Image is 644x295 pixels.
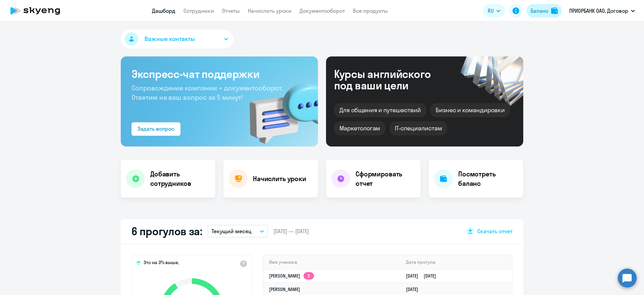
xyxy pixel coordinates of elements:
[208,225,268,238] button: Текущий месяц
[300,7,345,14] a: Документооборот
[131,122,180,136] button: Задать вопрос
[152,7,175,14] a: Дашборд
[183,7,214,14] a: Сотрудники
[304,272,314,280] app-skyeng-badge: 2
[334,121,385,135] div: Маркетологам
[353,7,388,14] a: Все продукты
[488,7,494,15] span: RU
[430,103,510,117] div: Бизнес и командировки
[527,4,562,17] button: Балансbalance
[531,7,548,15] div: Баланс
[131,84,283,101] span: Сопровождение компании + документооборот. Ответим на ваш вопрос за 5 минут!
[222,7,240,14] a: Отчеты
[458,169,518,188] h4: Посмотреть баланс
[273,227,309,235] span: [DATE] — [DATE]
[121,30,233,48] button: Важные контакты
[551,7,558,14] img: balance
[483,4,505,17] button: RU
[131,67,307,81] h3: Экспресс-чат поддержки
[138,125,174,133] div: Задать вопрос
[477,227,513,235] span: Скачать отчет
[253,174,306,183] h4: Начислить уроки
[269,286,300,292] a: [PERSON_NAME]
[566,3,638,19] button: ПРИОРБАНК ОАО, Договор
[406,273,441,279] a: [DATE][DATE]
[569,7,628,15] p: ПРИОРБАНК ОАО, Договор
[406,286,424,292] a: [DATE]
[334,68,449,91] div: Курсы английского под ваши цели
[269,273,314,279] a: [PERSON_NAME]2
[240,71,318,146] img: bg-img
[248,7,291,14] a: Начислить уроки
[334,103,426,117] div: Для общения и путешествий
[145,35,195,43] span: Важные контакты
[131,224,202,238] h2: 6 прогулов за:
[400,255,512,269] th: Дата прогула
[144,259,179,267] span: Это на 3% выше,
[150,169,210,188] h4: Добавить сотрудников
[356,169,415,188] h4: Сформировать отчет
[212,227,252,235] p: Текущий месяц
[264,255,400,269] th: Имя ученика
[389,121,447,135] div: IT-специалистам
